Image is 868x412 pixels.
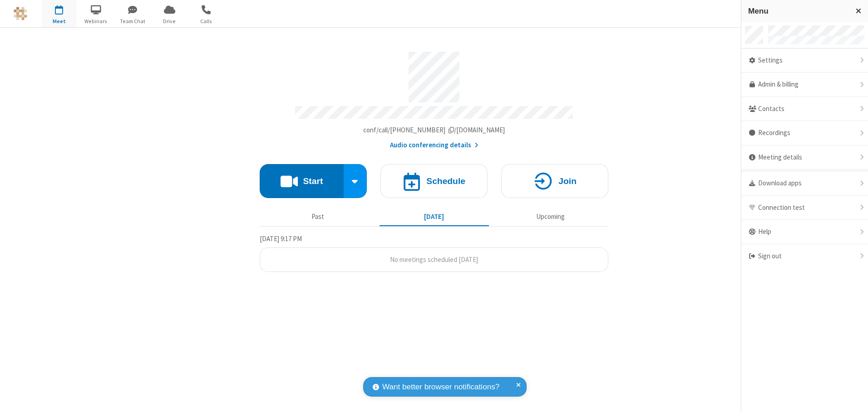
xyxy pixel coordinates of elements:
div: Settings [741,48,868,73]
span: Copy my meeting room link [363,126,505,134]
div: Start conference options [344,164,367,198]
button: Copy my meeting room linkCopy my meeting room link [363,125,505,136]
h4: Join [558,177,577,185]
a: Admin & billing [741,73,868,97]
span: Team Chat [116,17,150,25]
span: Meet [42,17,76,25]
button: Audio conferencing details [390,140,478,150]
span: [DATE] 9:17 PM [260,234,302,243]
div: Download apps [741,171,868,196]
span: Want better browser notifications? [382,381,499,393]
div: Contacts [741,97,868,121]
button: Upcoming [496,208,605,225]
span: No meetings scheduled [DATE] [390,255,478,264]
button: Schedule [380,164,488,198]
h3: Menu [748,7,848,15]
img: QA Selenium DO NOT DELETE OR CHANGE [14,7,27,20]
section: Account details [260,45,608,150]
div: Help [741,220,868,244]
h4: Start [303,177,323,185]
div: Sign out [741,244,868,268]
span: Calls [189,17,223,25]
button: [DATE] [380,208,489,225]
span: Webinars [79,17,113,25]
span: Drive [153,17,187,25]
div: Recordings [741,121,868,145]
button: Join [501,164,608,198]
div: Connection test [741,196,868,220]
button: Start [260,164,344,198]
h4: Schedule [426,177,465,185]
div: Meeting details [741,145,868,170]
button: Past [263,208,373,225]
section: Today's Meetings [260,233,608,272]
